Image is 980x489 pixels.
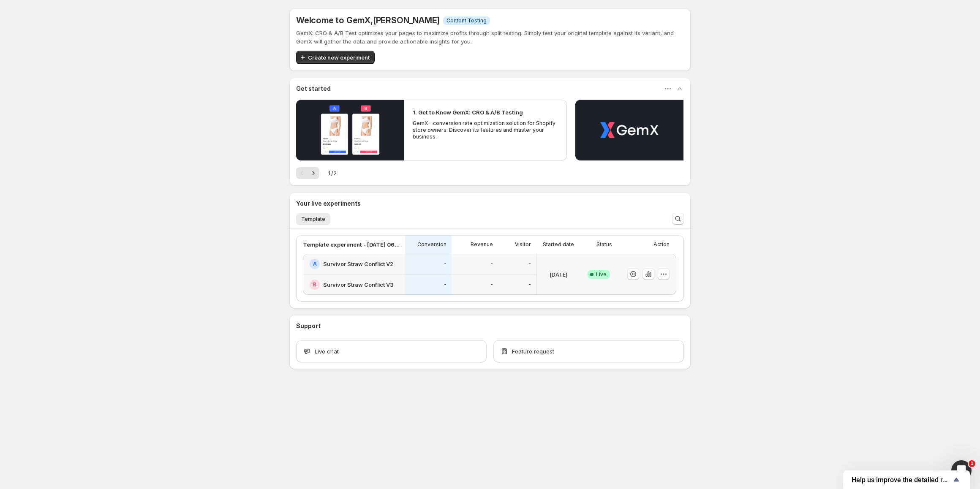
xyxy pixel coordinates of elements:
button: Play video [575,100,683,160]
button: Search and filter results [672,213,684,225]
p: Conversion [417,241,446,248]
p: Visitor [515,241,531,248]
button: Show survey - Help us improve the detailed report for A/B campaigns [852,475,961,485]
p: Started date [543,241,574,248]
p: - [444,261,446,267]
span: Create new experiment [308,53,370,62]
h3: Your live experiments [296,199,361,208]
p: Revenue [471,241,493,248]
h2: 1. Get to Know GemX: CRO & A/B Testing [413,108,523,117]
nav: Pagination [296,167,319,179]
h2: Survivor Straw Conflict V3 [323,280,394,289]
h2: Survivor Straw Conflict V2 [323,260,393,268]
span: Help us improve the detailed report for A/B campaigns [852,476,951,484]
button: Create new experiment [296,51,375,64]
span: 1 / 2 [328,169,337,177]
p: GemX: CRO & A/B Test optimizes your pages to maximize profits through split testing. Simply test ... [296,29,684,46]
p: Status [596,241,612,248]
span: Live chat [315,347,339,356]
p: - [528,261,531,267]
p: Action [653,241,670,248]
button: Next [308,167,319,179]
p: GemX - conversion rate optimization solution for Shopify store owners. Discover its features and ... [413,120,558,140]
p: - [490,261,493,267]
span: Feature request [512,347,554,356]
p: - [490,281,493,288]
span: Template [301,216,325,223]
p: Template experiment - [DATE] 06:13:46 [303,240,400,249]
span: Content Testing [446,17,487,24]
span: , [PERSON_NAME] [370,15,440,25]
h3: Support [296,322,321,330]
p: - [528,281,531,288]
h2: A [313,261,317,267]
h2: B [313,281,316,288]
h3: Get started [296,84,331,93]
button: Play video [296,100,404,160]
p: [DATE] [550,270,567,279]
h5: Welcome to GemX [296,15,440,25]
span: 1 [969,460,975,467]
span: Live [596,271,607,278]
p: - [444,281,446,288]
iframe: Intercom live chat [951,460,972,481]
